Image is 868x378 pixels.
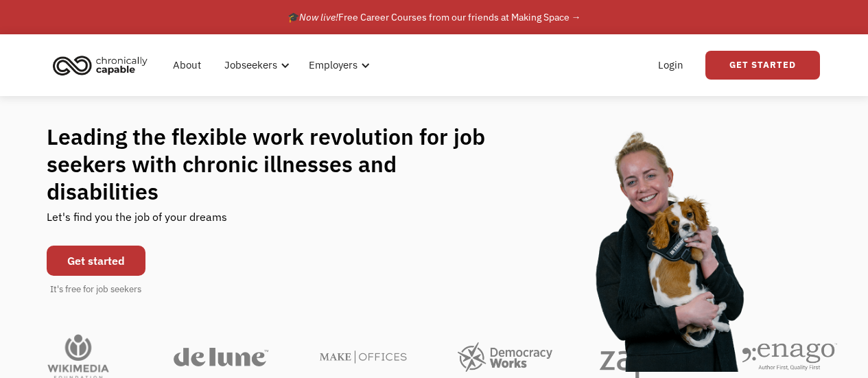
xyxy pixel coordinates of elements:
h1: Leading the flexible work revolution for job seekers with chronic illnesses and disabilities [47,123,512,205]
a: Get started [47,246,145,276]
img: Chronically Capable logo [49,50,152,80]
div: Employers [301,43,374,87]
em: Now live! [299,11,338,23]
a: Login [650,43,692,87]
a: home [49,50,158,80]
a: About [165,43,209,87]
div: Let's find you the job of your dreams [47,205,227,239]
div: 🎓 Free Career Courses from our friends at Making Space → [288,9,581,25]
div: Jobseekers [216,43,294,87]
a: Get Started [705,51,820,80]
div: Jobseekers [224,57,277,73]
div: It's free for job seekers [50,283,141,296]
div: Employers [309,57,357,73]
